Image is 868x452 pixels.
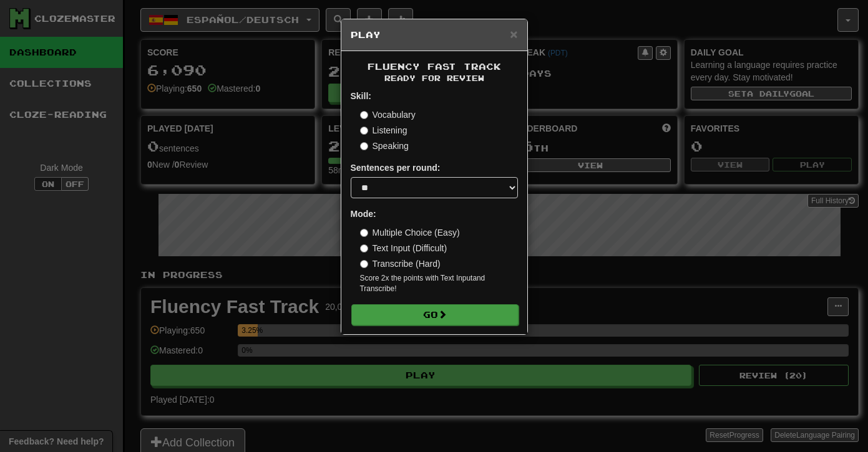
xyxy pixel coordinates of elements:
[360,226,460,239] label: Multiple Choice (Easy)
[360,140,409,152] label: Speaking
[351,304,519,325] button: Go
[360,273,518,294] small: Score 2x the points with Text Input and Transcribe !
[510,27,517,41] button: Close
[510,27,517,41] span: ×
[360,257,441,270] label: Transcribe (Hard)
[360,244,368,252] input: Text Input (Difficult)
[351,209,376,219] strong: Mode:
[360,124,407,137] label: Listening
[360,142,368,150] input: Speaking
[360,229,368,237] input: Multiple Choice (Easy)
[360,127,368,135] input: Listening
[368,61,501,72] span: Fluency Fast Track
[360,242,447,254] label: Text Input (Difficult)
[351,161,441,174] label: Sentences per round:
[351,73,518,84] small: Ready for Review
[360,108,416,121] label: Vocabulary
[351,91,371,101] strong: Skill:
[360,260,368,268] input: Transcribe (Hard)
[351,29,518,41] h5: Play
[360,111,368,119] input: Vocabulary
